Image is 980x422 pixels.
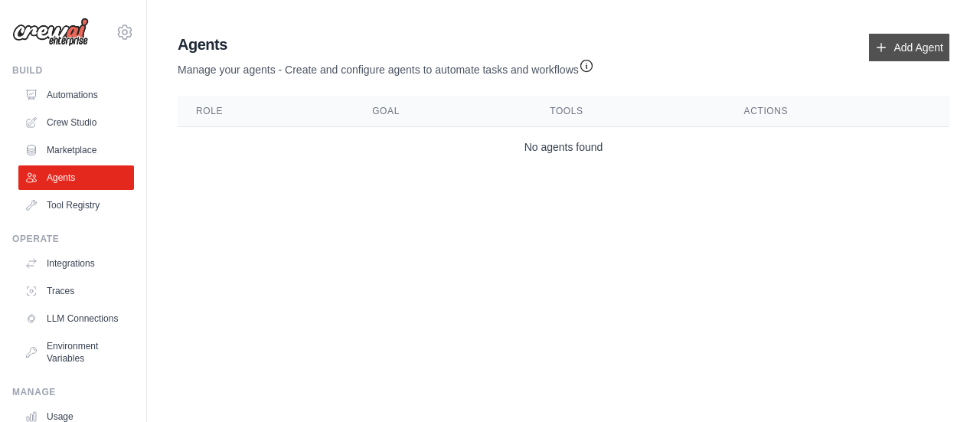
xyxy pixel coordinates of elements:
[178,127,949,168] td: No agents found
[354,96,531,127] th: Goal
[18,193,134,218] a: Tool Registry
[726,96,949,127] th: Actions
[12,64,134,77] div: Build
[178,96,354,127] th: Role
[18,110,134,135] a: Crew Studio
[869,34,949,61] a: Add Agent
[18,279,134,303] a: Traces
[178,55,594,77] p: Manage your agents - Create and configure agents to automate tasks and workflows
[178,34,594,55] h2: Agents
[12,233,134,245] div: Operate
[18,334,134,371] a: Environment Variables
[18,251,134,276] a: Integrations
[12,18,89,47] img: Logo
[18,306,134,331] a: LLM Connections
[18,83,134,107] a: Automations
[12,386,134,398] div: Manage
[531,96,725,127] th: Tools
[18,165,134,190] a: Agents
[18,138,134,162] a: Marketplace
